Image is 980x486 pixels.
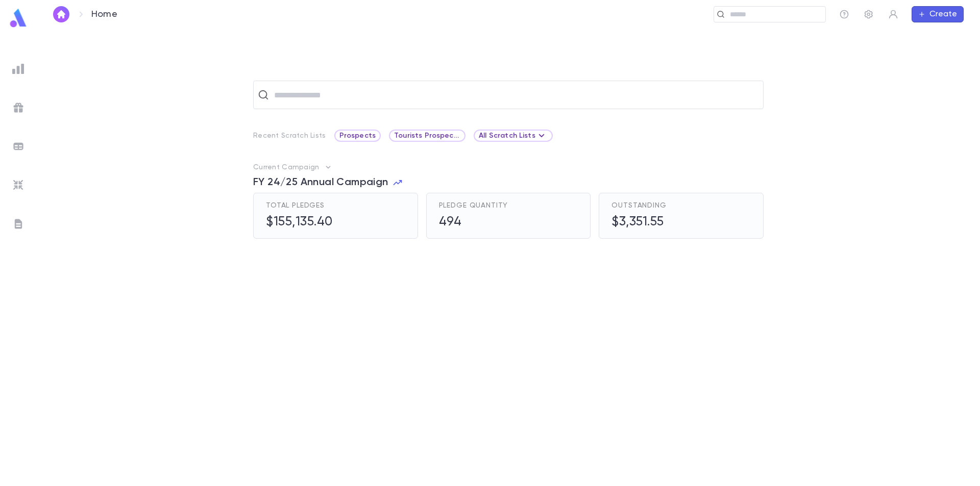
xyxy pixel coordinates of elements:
h5: $155,135.40 [266,215,333,230]
div: All Scratch Lists [474,130,553,142]
button: Create [912,6,964,22]
h5: $3,351.55 [611,215,666,230]
div: Prospects [334,130,381,142]
h5: 494 [439,215,508,230]
span: Pledge Quantity [439,201,508,210]
span: Tourists Prospects and VIP [390,132,464,140]
p: Current Campaign [253,163,319,171]
span: Outstanding [611,201,666,210]
img: letters_grey.7941b92b52307dd3b8a917253454ce1c.svg [12,218,24,230]
span: Total Pledges [266,201,325,210]
span: FY 24/25 Annual Campaign [253,176,388,189]
img: imports_grey.530a8a0e642e233f2baf0ef88e8c9fcb.svg [12,179,24,191]
img: logo [8,8,29,28]
img: reports_grey.c525e4749d1bce6a11f5fe2a8de1b229.svg [12,63,24,75]
span: Prospects [335,132,380,140]
img: batches_grey.339ca447c9d9533ef1741baa751efc33.svg [12,140,24,152]
img: campaigns_grey.99e729a5f7ee94e3726e6486bddda8f1.svg [12,101,24,114]
img: home_white.a664292cf8c1dea59945f0da9f25487c.svg [55,10,67,18]
div: Tourists Prospects and VIP [389,130,465,142]
p: Home [91,9,117,20]
div: All Scratch Lists [479,130,548,142]
p: Recent Scratch Lists [253,132,326,140]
